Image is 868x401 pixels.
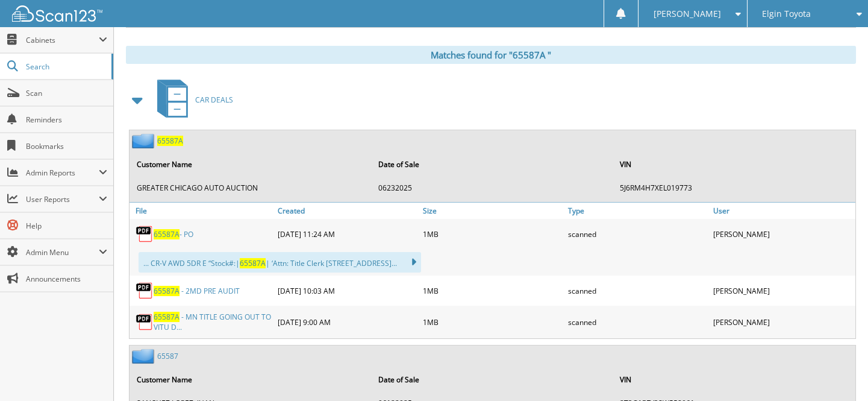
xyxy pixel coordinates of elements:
[157,136,183,146] a: 65587A
[136,282,154,300] img: PDF.png
[154,229,180,239] span: 6 5 5 8 7 A
[26,35,99,45] span: Cabinets
[372,152,613,177] th: Date of Sale
[275,203,420,219] a: Created
[26,115,107,125] span: Reminders
[139,252,421,273] div: ... CR-V AWD 5DR E “Stock#:| | ‘Attn: Title Clerk [STREET_ADDRESS]...
[26,247,99,257] span: Admin Menu
[275,309,420,335] div: [DATE] 9:00 AM
[154,286,240,296] a: 65587A - 2MD PRE AUDIT
[565,279,710,303] div: scanned
[614,152,854,177] th: VIN
[130,203,275,219] a: File
[131,178,371,198] td: G R E A T E R C H I C A G O A U T O A U C T I O N
[420,309,565,335] div: 1MB
[420,203,565,219] a: Size
[565,309,710,335] div: scanned
[157,136,183,146] span: 6 5 5 8 7 A
[26,62,105,72] span: Search
[154,229,193,239] a: 65587A- PO
[132,133,157,148] img: folder2.png
[808,343,868,401] iframe: Chat Widget
[157,351,178,361] a: 65587
[372,178,613,198] td: 0 6 2 3 2 0 2 5
[131,152,371,177] th: Customer Name
[420,222,565,246] div: 1MB
[565,222,710,246] div: scanned
[136,225,154,243] img: PDF.png
[154,286,180,296] span: 6 5 5 8 7 A
[710,222,855,246] div: [PERSON_NAME]
[710,309,855,335] div: [PERSON_NAME]
[150,76,233,124] a: CAR DEALS
[710,203,855,219] a: User
[195,95,233,105] span: C A R D E A L S
[154,312,272,332] a: 65587A - MN TITLE GOING OUT TO VITU D...
[240,258,266,268] span: 65587A
[372,367,613,392] th: Date of Sale
[26,194,99,204] span: User Reports
[26,221,107,231] span: Help
[12,5,102,22] img: scan123-logo-white.svg
[136,313,154,331] img: PDF.png
[131,367,371,392] th: Customer Name
[614,367,854,392] th: VIN
[26,88,107,98] span: Scan
[654,10,721,17] span: [PERSON_NAME]
[275,279,420,303] div: [DATE] 10:03 AM
[275,222,420,246] div: [DATE] 11:24 AM
[762,10,811,17] span: Elgin Toyota
[614,178,854,198] td: 5 J 6 R M 4 H 7 X E L 0 1 9 7 7 3
[420,279,565,303] div: 1MB
[132,349,157,364] img: folder2.png
[26,274,107,284] span: Announcements
[154,312,180,322] span: 6 5 5 8 7 A
[26,141,107,151] span: Bookmarks
[126,46,856,64] div: Matches found for "65587A "
[26,168,99,178] span: Admin Reports
[565,203,710,219] a: Type
[710,279,855,303] div: [PERSON_NAME]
